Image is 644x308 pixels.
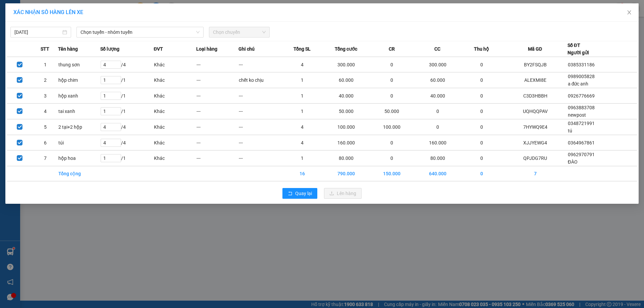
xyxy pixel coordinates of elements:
span: 0989005828 [568,74,595,79]
span: a đức anh [568,81,589,86]
td: Khác [154,104,196,119]
td: 7 [503,166,568,181]
td: Khác [154,119,196,135]
span: Mã GD [528,45,542,53]
button: Close [620,3,639,22]
td: 300.000 [415,57,461,72]
span: 0962970791 [568,152,595,157]
td: 40.000 [415,88,461,104]
td: --- [238,104,281,119]
td: UQHQQPAV [503,104,568,119]
span: Loại hàng [196,45,217,53]
span: Chọn tuyến - nhóm tuyến [80,27,200,37]
td: 50.000 [369,104,415,119]
td: / 1 [100,150,154,166]
td: 0 [415,104,461,119]
td: 0 [369,88,415,104]
span: Quay lại [295,190,312,197]
td: 0 [461,166,503,181]
td: 0 [369,57,415,72]
span: tú [568,128,572,133]
td: 160.000 [415,135,461,150]
span: Thu hộ [474,45,489,53]
span: newpost [568,112,586,118]
td: QPJDG7RU [503,150,568,166]
td: / 4 [100,57,154,72]
span: Ghi chú [238,45,255,53]
td: 7 [33,150,58,166]
td: 0 [461,72,503,88]
span: 0385331186 [568,62,595,67]
td: 0 [369,72,415,88]
span: Tên hàng [58,45,78,53]
td: / 4 [100,119,154,135]
td: 0 [461,88,503,104]
td: Khác [154,135,196,150]
td: 40.000 [323,88,369,104]
td: 60.000 [323,72,369,88]
td: 4 [33,104,58,119]
td: XJJYEWG4 [503,135,568,150]
td: / 4 [100,135,154,150]
td: ALEXMI8E [503,72,568,88]
td: 1 [281,72,323,88]
td: 150.000 [369,166,415,181]
td: 0 [415,119,461,135]
span: 0963883708 [568,105,595,110]
td: Khác [154,88,196,104]
td: 790.000 [323,166,369,181]
td: --- [196,104,238,119]
input: 14/10/2025 [14,28,61,36]
span: 0348721991 [568,121,595,126]
span: ĐÀO [568,159,578,165]
span: ĐVT [154,45,163,53]
td: 5 [33,119,58,135]
td: túi [58,135,100,150]
td: thung sơn [58,57,100,72]
td: --- [196,119,238,135]
td: 640.000 [415,166,461,181]
td: --- [238,57,281,72]
span: down [196,30,200,34]
td: --- [196,135,238,150]
button: uploadLên hàng [324,188,362,199]
span: close [627,10,632,15]
td: --- [238,135,281,150]
span: Chọn chuyến [213,27,266,37]
span: Số lượng [100,45,119,53]
td: 1 [281,88,323,104]
td: 4 [281,57,323,72]
td: 80.000 [323,150,369,166]
td: 50.000 [323,104,369,119]
span: 0364967861 [568,140,595,145]
td: 0 [369,150,415,166]
td: --- [196,150,238,166]
td: 6 [33,135,58,150]
button: rollbackQuay lại [282,188,317,199]
td: BY2FSQJB [503,57,568,72]
td: --- [238,119,281,135]
span: CC [434,45,440,53]
td: 0 [461,150,503,166]
td: / 1 [100,88,154,104]
td: Khác [154,72,196,88]
td: 1 [281,150,323,166]
td: Tổng cộng [58,166,100,181]
td: 4 [281,119,323,135]
td: 4 [281,135,323,150]
td: Khác [154,57,196,72]
td: / 1 [100,104,154,119]
span: rollback [288,191,292,196]
td: 60.000 [415,72,461,88]
span: STT [41,45,49,53]
td: 100.000 [369,119,415,135]
td: / 1 [100,72,154,88]
td: chết ko chịu [238,72,281,88]
td: --- [196,72,238,88]
td: 0 [369,135,415,150]
td: --- [238,88,281,104]
td: 0 [461,135,503,150]
td: --- [238,150,281,166]
span: CR [389,45,395,53]
td: 300.000 [323,57,369,72]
